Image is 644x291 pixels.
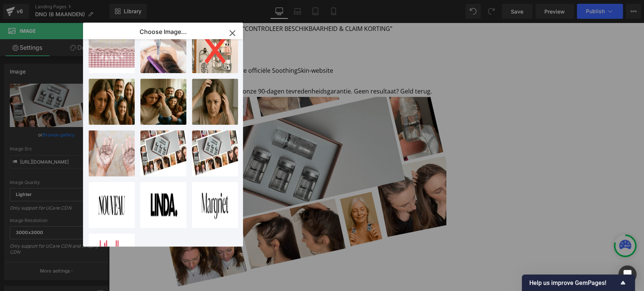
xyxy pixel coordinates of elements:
[529,279,618,286] span: Help us improve GemPages!
[618,265,636,283] div: Open Intercom Messenger
[47,22,337,32] p: Kies je pakket
[529,278,627,287] button: Show survey - Help us improve GemPages!
[139,28,186,35] p: Choose Image...
[47,64,337,74] p: Let op: je bestelling valt onder onze 90-dagen tevredenheidsgarantie. Geen resultaat? Geld terug.
[47,1,337,12] p: Klik op de onderstaande knop “CONTROLEER BESCHIKBAARHEID & CLAIM KORTING”
[47,43,337,54] p: Rond je bestelling veilig af op de officiële SoothingSkin-website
